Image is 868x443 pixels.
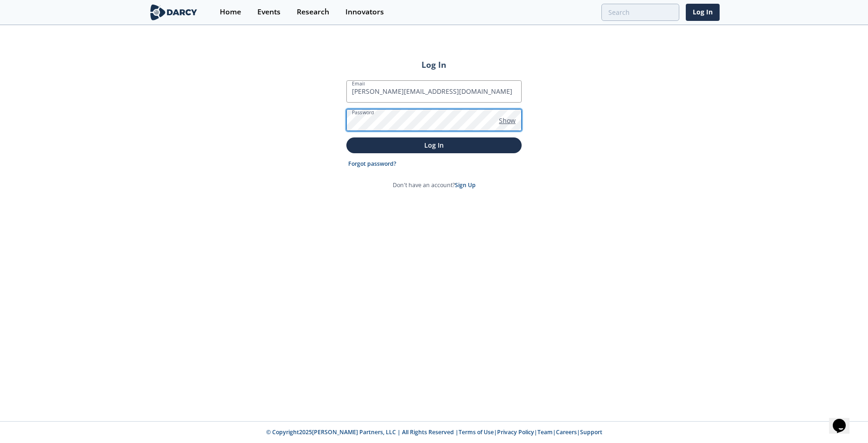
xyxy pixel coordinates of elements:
[497,428,534,436] a: Privacy Policy
[686,4,720,21] a: Log In
[257,8,281,16] div: Events
[91,428,777,436] p: © Copyright 2025 [PERSON_NAME] Partners, LLC | All Rights Reserved | | | | |
[148,4,199,20] img: logo-wide.svg
[346,137,522,153] button: Log In
[601,4,679,21] input: Advanced Search
[353,140,515,150] p: Log In
[352,109,374,116] label: Password
[297,8,329,16] div: Research
[580,428,602,436] a: Support
[455,181,476,189] a: Sign Up
[352,80,365,87] label: Email
[220,8,241,16] div: Home
[393,181,476,189] p: Don't have an account?
[348,160,396,168] a: Forgot password?
[499,116,516,125] span: Show
[346,59,522,71] h2: Log In
[556,428,577,436] a: Careers
[829,406,859,434] iframe: chat widget
[459,428,494,436] a: Terms of Use
[345,8,384,16] div: Innovators
[537,428,553,436] a: Team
